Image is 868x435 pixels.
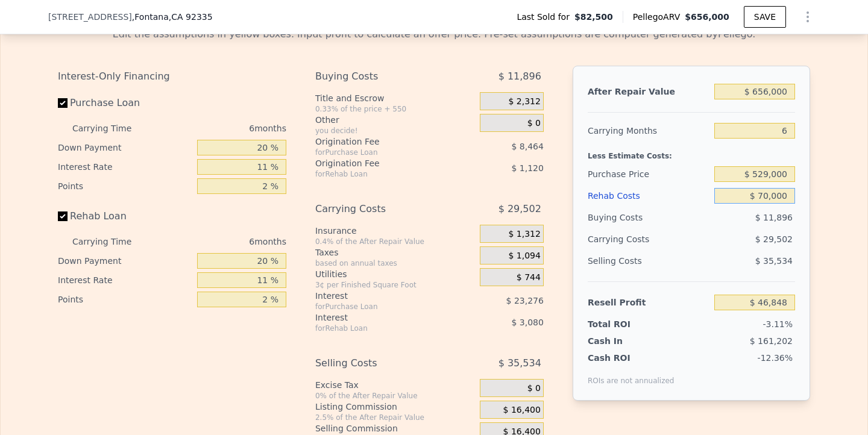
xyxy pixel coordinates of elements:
div: Carrying Months [588,120,709,142]
div: Edit the assumptions in yellow boxes. Input profit to calculate an offer price. Pre-set assumptio... [58,27,810,42]
div: based on annual taxes [315,258,475,268]
span: $82,500 [574,11,613,23]
span: $ 744 [517,272,541,283]
span: , Fontana [132,11,213,23]
input: Purchase Loan [58,98,68,108]
div: Points [58,177,192,196]
div: Resell Profit [588,292,709,313]
span: $ 3,080 [511,318,543,327]
span: $ 0 [527,383,541,394]
div: Cash ROI [588,352,675,364]
div: 3¢ per Finished Square Foot [315,280,475,290]
div: Origination Fee [315,136,450,148]
div: Interest Rate [58,157,192,177]
div: Carrying Costs [315,198,450,220]
div: 0.33% of the price + 550 [315,104,475,114]
span: $ 11,896 [498,66,541,87]
div: 0.4% of the After Repair Value [315,237,475,246]
div: Listing Commission [315,401,475,413]
span: $ 1,094 [508,251,540,261]
div: Interest Rate [58,271,192,290]
div: you decide! [315,126,475,136]
button: SAVE [744,6,786,28]
div: Taxes [315,246,475,258]
div: 6 months [156,232,286,251]
span: $ 35,534 [755,256,793,266]
input: Rehab Loan [58,211,68,221]
div: Cash In [588,335,663,347]
span: $ 0 [527,118,541,129]
div: Carrying Time [72,119,151,138]
span: -3.11% [763,319,793,329]
div: for Purchase Loan [315,302,450,311]
div: Rehab Costs [588,185,709,207]
div: Interest [315,311,450,324]
label: Rehab Loan [58,205,192,227]
div: Selling Costs [315,352,450,374]
div: Carrying Costs [588,228,663,250]
div: Selling Commission [315,422,475,434]
div: Down Payment [58,138,192,157]
div: Less Estimate Costs: [588,142,795,163]
div: Buying Costs [315,66,450,87]
div: Down Payment [58,251,192,271]
span: , CA 92335 [169,12,213,22]
div: Carrying Time [72,232,151,251]
div: Total ROI [588,318,663,330]
div: Insurance [315,225,475,237]
div: ROIs are not annualized [588,364,675,386]
div: Other [315,114,475,126]
span: $ 29,502 [755,234,793,244]
div: for Rehab Loan [315,324,450,333]
div: Points [58,290,192,309]
div: Origination Fee [315,157,450,169]
div: Excise Tax [315,379,475,391]
span: Last Sold for [517,11,574,23]
span: $ 8,464 [511,142,543,151]
div: for Rehab Loan [315,169,450,179]
div: Interest [315,290,450,302]
span: $ 23,276 [506,296,544,305]
div: 2.5% of the After Repair Value [315,413,475,422]
div: Selling Costs [588,250,709,272]
span: -12.36% [758,353,793,363]
span: $ 1,312 [508,229,540,240]
span: Pellego ARV [633,11,685,23]
div: Utilities [315,268,475,280]
div: 0% of the After Repair Value [315,391,475,401]
span: $ 2,312 [508,96,540,107]
span: [STREET_ADDRESS] [48,11,132,23]
span: $ 29,502 [498,198,541,220]
div: After Repair Value [588,81,709,102]
div: Interest-Only Financing [58,66,286,87]
span: $ 161,202 [750,336,793,346]
span: $ 11,896 [755,213,793,222]
span: $ 1,120 [511,163,543,173]
label: Purchase Loan [58,92,192,114]
span: $656,000 [685,12,729,22]
span: $ 35,534 [498,352,541,374]
div: Purchase Price [588,163,709,185]
div: Title and Escrow [315,92,475,104]
div: Buying Costs [588,207,709,228]
button: Show Options [796,5,820,29]
div: 6 months [156,119,286,138]
div: for Purchase Loan [315,148,450,157]
span: $ 16,400 [503,405,541,416]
